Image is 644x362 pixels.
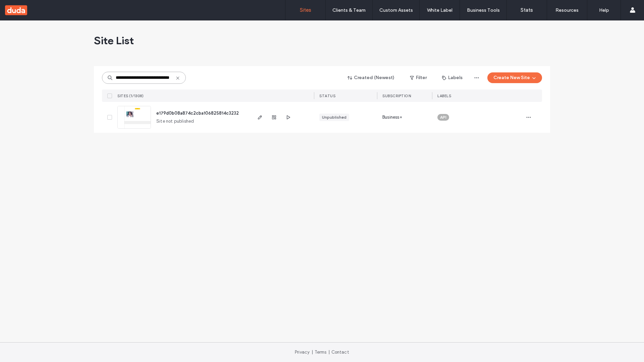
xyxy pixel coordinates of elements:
[382,94,411,98] span: SUBSCRIPTION
[156,118,194,125] span: Site not published
[315,350,327,355] a: Terms
[403,72,433,83] button: Filter
[437,94,451,98] span: LABELS
[382,114,402,121] span: Business+
[322,114,346,120] div: Unpublished
[436,72,469,83] button: Labels
[312,350,313,355] span: |
[332,7,366,13] label: Clients & Team
[427,7,452,13] label: White Label
[555,7,579,13] label: Resources
[440,114,446,120] span: API
[156,111,239,116] a: e179d0b08a874c2cba106825814c3232
[117,94,144,98] span: SITES (1/1308)
[17,5,31,11] span: Help
[331,350,349,355] a: Contact
[599,7,609,13] label: Help
[319,94,335,98] span: STATUS
[94,34,134,47] span: Site List
[487,72,542,83] button: Create New Site
[328,350,330,355] span: |
[295,350,310,355] a: Privacy
[467,7,500,13] label: Business Tools
[379,7,413,13] label: Custom Assets
[300,7,311,13] label: Sites
[342,72,400,83] button: Created (Newest)
[521,7,533,13] label: Stats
